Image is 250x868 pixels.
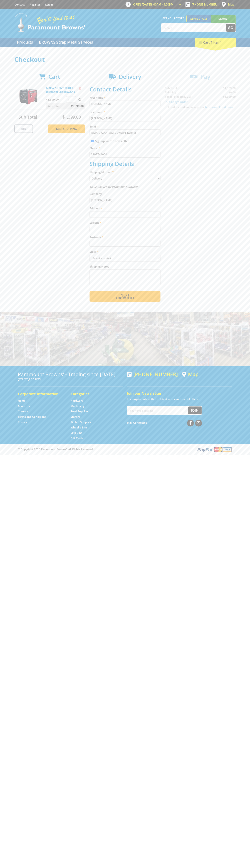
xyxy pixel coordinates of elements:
[71,410,88,413] a: Go to the Steel Supplies page
[18,415,46,419] a: Go to the Terms and Conditions page
[62,114,81,120] span: $1,399.00
[18,399,26,403] a: Go to the Home page
[90,110,160,114] label: Last name
[210,40,221,44] span: (1 item)
[90,124,160,129] label: Email
[90,206,160,210] label: Address
[90,170,160,174] label: Shipping Method
[197,446,232,453] img: PayPal, Mastercard, Visa accepted
[30,3,40,6] a: Go to the registration page
[71,420,91,424] a: Go to the Timber Supplies page
[14,13,86,32] img: Paramount Browns'
[46,86,75,94] a: 6.0KW SILENT SERIES INVERTER GENERATOR
[14,124,33,133] a: Print
[19,114,37,120] span: Sub Total
[71,415,80,419] a: Go to the Storage page
[18,377,123,381] p: [STREET_ADDRESS]
[127,371,178,377] div: [PHONE_NUMBER]
[36,38,96,47] a: Go to the BROWNS Scrap Metal Services page
[90,240,160,247] input: Please enter your postcode.
[71,436,83,440] a: Go to the Gift Cards page
[18,391,63,396] h5: Corporate Information
[90,115,160,121] input: Please enter your last name.
[14,56,236,63] h1: Checkout
[48,124,85,133] a: Keep Shopping
[18,86,39,107] img: 6.0KW SILENT SERIES INVERTER GENERATOR
[90,151,160,158] input: Please enter your telephone number.
[90,86,160,93] h2: Contact Details
[90,255,160,261] select: Please select your state.
[151,3,174,6] span: 8:00am - 4:00pm
[71,103,84,109] span: $1,399.00
[226,24,236,32] button: Go
[90,160,160,167] h2: Shipping Details
[18,404,30,408] a: Go to the About Us page
[95,139,129,143] label: Sign up for the newsletter
[48,73,60,80] span: Cart
[161,15,186,21] span: Set your store
[90,291,160,302] button: Next Confirm order
[127,391,232,396] h5: Join our Newsletter
[45,3,53,6] a: Log in
[211,15,236,29] a: Mount [PERSON_NAME]
[14,446,236,453] div: ® Copyright 2025 Paramount Browns'. All Rights Reserved.
[90,175,160,182] select: Please select a shipping method.
[46,97,65,102] p: $1,399.00
[14,38,36,47] a: Go to the Products page
[195,38,236,47] div: Cart
[90,211,160,218] input: Please enter your address.
[90,129,160,136] input: Please enter your email address.
[79,86,81,90] a: Remove from cart
[90,235,160,239] label: Postcode
[71,431,82,435] a: Go to the Skip Bins page
[90,221,160,225] label: Suburb
[71,426,87,429] a: Go to the Wheelie Bins page
[90,250,160,254] label: State
[18,371,123,377] h3: Paramount Browns' - Trading since [DATE]
[90,226,160,232] input: Please enter your suburb.
[127,397,232,401] p: Keep up to date with the latest news and special offers.
[18,420,27,424] a: Go to the Privacy page
[46,103,85,109] p: Item total:
[90,101,160,107] input: Please enter your first name.
[90,146,160,150] label: Phone
[127,418,202,427] div: Stay Connected
[14,3,25,6] a: Go to the Contact page
[186,15,211,22] a: Gepps Cross
[71,404,84,408] a: Go to the Machinery page
[90,192,160,196] label: Company
[119,73,141,80] span: Delivery
[71,391,116,396] h5: Categories
[127,406,188,414] input: Your email address
[71,399,83,403] a: Go to the Hardware page
[188,406,202,414] button: Join
[133,3,174,6] span: OPEN [DATE]
[90,95,160,100] label: First name
[120,293,129,298] span: Next
[18,410,28,413] a: Go to the Contact page
[182,371,199,377] a: View a map of Gepps Cross location
[90,264,160,269] label: Shipping Notes
[97,297,153,299] span: Confirm order
[161,24,226,32] input: Search
[90,185,138,189] em: To Be Booked By Paramount Browns'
